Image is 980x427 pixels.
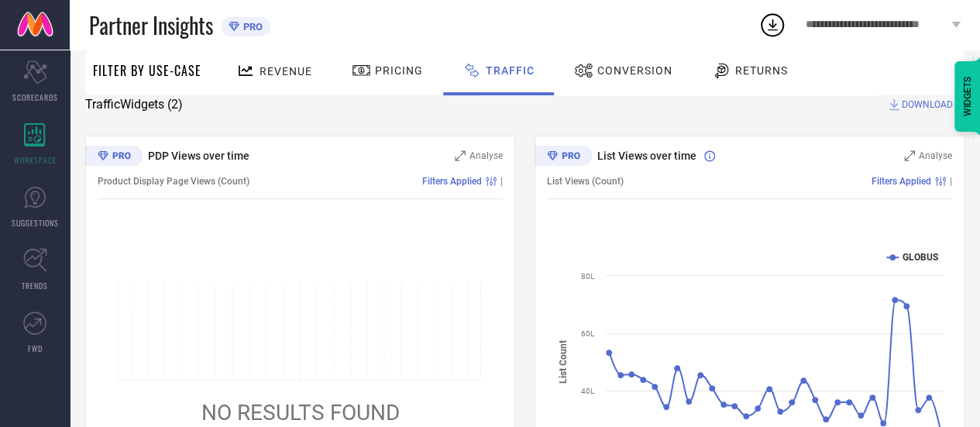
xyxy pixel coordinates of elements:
svg: Zoom [455,150,466,161]
span: Traffic Widgets ( 2 ) [85,97,183,112]
span: Analyse [469,150,503,161]
div: Premium [85,146,143,169]
span: SCORECARDS [12,91,58,103]
span: Partner Insights [89,9,213,41]
span: Conversion [597,64,672,77]
span: Pricing [375,64,423,77]
span: | [950,176,952,187]
text: 60L [581,329,595,338]
span: Filter By Use-Case [93,61,201,80]
tspan: List Count [557,340,568,384]
text: GLOBUS [903,252,938,263]
text: 40L [581,387,595,395]
span: SUGGESTIONS [12,217,59,229]
span: Revenue [260,65,312,77]
span: Traffic [486,64,535,77]
div: Open download list [758,11,786,39]
span: Product Display Page Views (Count) [98,176,249,187]
text: 80L [581,272,595,281]
span: PRO [239,21,263,33]
span: TRENDS [22,280,48,291]
span: PDP Views over time [148,150,249,162]
span: NO RESULTS FOUND [201,400,400,425]
span: List Views (Count) [547,176,624,187]
span: DOWNLOAD [902,97,953,112]
svg: Zoom [904,150,915,161]
span: WORKSPACE [14,154,57,166]
span: Filters Applied [422,176,482,187]
span: Filters Applied [872,176,931,187]
span: Returns [735,64,788,77]
span: | [500,176,503,187]
span: List Views over time [597,150,696,162]
div: Premium [535,146,592,169]
span: Analyse [919,150,952,161]
span: FWD [28,343,43,354]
